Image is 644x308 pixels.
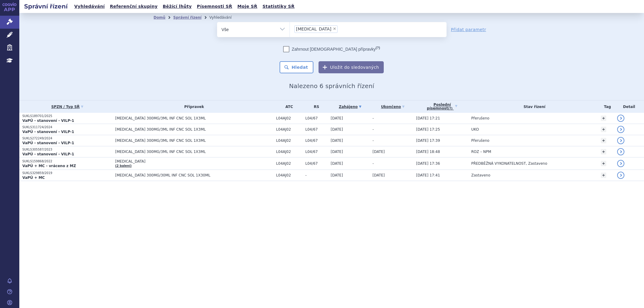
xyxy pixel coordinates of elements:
[22,141,74,145] strong: VaPÚ - stanovení - VILP-1
[283,46,380,52] label: Zahrnout [DEMOGRAPHIC_DATA] přípravky
[416,173,440,177] span: [DATE] 17:41
[276,150,303,154] span: L04AJ02
[373,161,374,166] span: -
[448,107,453,110] abbr: (?)
[276,138,303,143] span: L04AJ02
[115,164,131,167] a: (2 balení)
[161,2,194,11] a: Běžící lhůty
[373,150,385,154] span: [DATE]
[373,127,374,132] span: -
[376,46,380,50] abbr: (?)
[305,138,328,143] span: L04/67
[373,173,385,177] span: [DATE]
[451,27,486,33] a: Přidat parametr
[22,130,74,134] strong: VaPÚ - stanovení - VILP-1
[471,127,479,132] span: UKO
[305,173,328,177] span: -
[416,161,440,166] span: [DATE] 17:36
[235,2,259,11] a: Moje SŘ
[617,148,624,155] a: detail
[614,100,644,113] th: Detail
[471,138,489,143] span: Přerušeno
[276,127,303,132] span: L04AJ02
[276,173,303,177] span: L04AJ02
[22,171,112,175] p: SUKLS329859/2019
[289,82,374,90] span: Nalezeno 6 správních řízení
[331,116,343,120] span: [DATE]
[72,2,107,11] a: Vyhledávání
[416,100,468,113] a: Poslednípísemnost(?)
[601,161,606,166] a: +
[19,2,72,11] h2: Správní řízení
[601,116,606,121] a: +
[339,25,343,33] input: [MEDICAL_DATA]
[22,159,112,164] p: SUKLS159868/2022
[305,127,328,132] span: L04/67
[22,119,74,123] strong: VaPÚ - stanovení - VILP-1
[22,136,112,141] p: SUKLS272249/2024
[416,150,440,154] span: [DATE] 18:48
[115,173,266,177] span: [MEDICAL_DATA] 300MG/30ML INF CNC SOL 1X30ML
[195,2,234,11] a: Písemnosti SŘ
[280,61,314,73] button: Hledat
[331,150,343,154] span: [DATE]
[115,159,266,164] span: [MEDICAL_DATA]
[601,173,606,178] a: +
[471,150,491,154] span: ROZ – NPM
[617,126,624,133] a: detail
[468,100,598,113] th: Stav řízení
[22,103,112,111] a: SPZN / Typ SŘ
[373,103,413,111] a: Ukončeno
[601,149,606,154] a: +
[22,148,112,152] p: SUKLS305587/2023
[471,161,547,166] span: PŘEDBĚŽNÁ VYKONATELNOST, Zastaveno
[416,127,440,132] span: [DATE] 17:25
[601,127,606,132] a: +
[471,173,490,177] span: Zastaveno
[302,100,328,113] th: RS
[617,172,624,179] a: detail
[276,116,303,120] span: L04AJ02
[261,2,296,11] a: Statistiky SŘ
[115,127,266,132] span: [MEDICAL_DATA] 300MG/3ML INF CNC SOL 1X3ML
[112,100,273,113] th: Přípravek
[115,138,266,143] span: [MEDICAL_DATA] 300MG/3ML INF CNC SOL 1X3ML
[209,13,239,22] li: Vyhledávání
[22,114,112,118] p: SUKLS189701/2025
[373,116,374,120] span: -
[601,138,606,143] a: +
[416,138,440,143] span: [DATE] 17:39
[305,116,328,120] span: L04/67
[173,15,202,20] a: Správní řízení
[273,100,303,113] th: ATC
[22,164,76,168] strong: VaPÚ + MC - vráceno z MZ
[22,176,45,180] strong: VaPÚ + MC
[331,161,343,166] span: [DATE]
[22,125,112,129] p: SUKLS311724/2024
[617,137,624,144] a: detail
[617,115,624,122] a: detail
[108,2,159,11] a: Referenční skupiny
[373,138,374,143] span: -
[154,15,165,20] a: Domů
[331,127,343,132] span: [DATE]
[471,116,489,120] span: Přerušeno
[22,152,74,156] strong: VaPÚ - stanovení - VILP-1
[331,103,369,111] a: Zahájeno
[296,27,332,31] span: [MEDICAL_DATA]
[331,173,343,177] span: [DATE]
[115,150,266,154] span: [MEDICAL_DATA] 300MG/3ML INF CNC SOL 1X3ML
[305,161,328,166] span: L04/67
[319,61,384,73] button: Uložit do sledovaných
[305,150,328,154] span: L04/67
[115,116,266,120] span: [MEDICAL_DATA] 300MG/3ML INF CNC SOL 1X3ML
[276,161,303,166] span: L04AJ02
[598,100,614,113] th: Tag
[331,138,343,143] span: [DATE]
[333,27,336,30] span: ×
[617,160,624,167] a: detail
[416,116,440,120] span: [DATE] 17:21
